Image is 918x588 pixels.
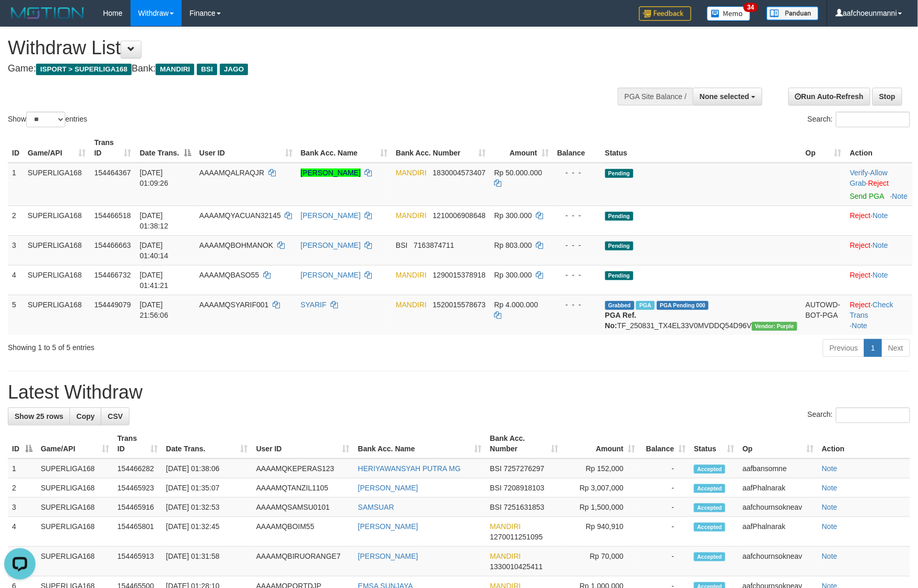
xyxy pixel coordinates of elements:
[199,301,269,309] span: AAAAMQSYARIF001
[95,241,131,249] span: 154466663
[90,133,136,163] th: Trans ID: activate to sort column ascending
[140,271,169,290] span: [DATE] 01:41:21
[108,412,123,421] span: CSV
[113,478,162,498] td: 154465923
[850,211,871,220] a: Reject
[23,295,90,335] td: SUPERLIGA168
[864,339,882,357] a: 1
[557,240,597,250] div: - - -
[657,301,709,310] span: PGA Pending
[140,241,169,260] span: [DATE] 01:40:14
[850,301,871,309] a: Reject
[873,241,888,249] a: Note
[113,498,162,517] td: 154465916
[8,112,87,127] label: Show entries
[504,464,545,473] span: Copy 7257276297 to clipboard
[850,169,888,187] a: Allow Grab
[562,547,639,577] td: Rp 70,000
[808,112,910,127] label: Search:
[562,517,639,547] td: Rp 940,910
[693,88,762,105] button: None selected
[358,464,461,473] a: HERIYAWANSYAH PUTRA MG
[433,271,486,279] span: Copy 1290015378918 to clipboard
[605,169,633,178] span: Pending
[744,3,758,12] span: 34
[822,552,838,560] a: Note
[162,547,252,577] td: [DATE] 01:31:58
[301,271,361,279] a: [PERSON_NAME]
[37,459,113,478] td: SUPERLIGA168
[846,295,913,335] td: · ·
[601,133,802,163] th: Status
[495,241,532,249] span: Rp 803.000
[301,211,361,220] a: [PERSON_NAME]
[8,206,23,235] td: 2
[490,533,543,541] span: Copy 1270011251095 to clipboard
[8,459,37,478] td: 1
[301,301,327,309] a: SYARIF
[738,429,818,459] th: Op: activate to sort column ascending
[195,133,297,163] th: User ID: activate to sort column ascending
[95,169,131,177] span: 154464367
[76,412,95,421] span: Copy
[8,163,23,206] td: 1
[37,429,113,459] th: Game/API: activate to sort column ascending
[618,88,693,105] div: PGA Site Balance /
[8,295,23,335] td: 5
[396,211,427,220] span: MANDIRI
[15,412,63,421] span: Show 25 rows
[639,459,690,478] td: -
[562,498,639,517] td: Rp 1,500,000
[162,478,252,498] td: [DATE] 01:35:07
[822,503,838,511] a: Note
[37,498,113,517] td: SUPERLIGA168
[162,429,252,459] th: Date Trans.: activate to sort column ascending
[252,429,354,459] th: User ID: activate to sort column ascending
[601,295,802,335] td: TF_250831_TX4EL33V0MVDDQ54D96V
[557,270,597,280] div: - - -
[504,503,545,511] span: Copy 7251631853 to clipboard
[4,4,36,35] button: Open LiveChat chat widget
[846,265,913,295] td: ·
[694,503,725,512] span: Accepted
[850,169,888,187] span: ·
[95,211,131,220] span: 154466518
[490,503,502,511] span: BSI
[23,235,90,265] td: SUPERLIGA168
[495,271,532,279] span: Rp 300.000
[162,517,252,547] td: [DATE] 01:32:45
[358,522,418,531] a: [PERSON_NAME]
[850,301,893,319] a: Check Trans
[557,299,597,310] div: - - -
[738,478,818,498] td: aafPhalnarak
[495,169,543,177] span: Rp 50.000.000
[414,241,454,249] span: Copy 7163874711 to clipboard
[252,459,354,478] td: AAAAMQKEPERAS123
[639,6,691,21] img: Feedback.jpg
[490,484,502,492] span: BSI
[199,271,259,279] span: AAAAMQBASO55
[8,235,23,265] td: 3
[823,339,865,357] a: Previous
[8,407,70,425] a: Show 25 rows
[802,133,846,163] th: Op: activate to sort column ascending
[113,547,162,577] td: 154465913
[69,407,101,425] a: Copy
[113,459,162,478] td: 154466282
[140,211,169,230] span: [DATE] 01:38:12
[562,429,639,459] th: Amount: activate to sort column ascending
[694,553,725,561] span: Accepted
[8,338,375,353] div: Showing 1 to 5 of 5 entries
[252,547,354,577] td: AAAAMQBIRUORANGE7
[113,517,162,547] td: 154465801
[822,464,838,473] a: Note
[8,38,602,58] h1: Withdraw List
[490,133,553,163] th: Amount: activate to sort column ascending
[694,523,725,532] span: Accepted
[8,498,37,517] td: 3
[358,552,418,560] a: [PERSON_NAME]
[605,311,637,330] b: PGA Ref. No:
[850,192,884,200] a: Send PGA
[822,522,838,531] a: Note
[639,478,690,498] td: -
